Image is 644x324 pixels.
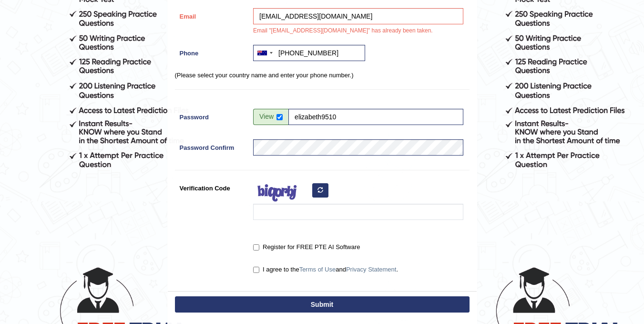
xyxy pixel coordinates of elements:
label: Phone [175,45,249,58]
label: I agree to the and . [253,265,398,274]
label: Verification Code [175,180,249,193]
input: Register for FREE PTE AI Software [253,244,259,251]
button: Submit [175,296,470,313]
input: Show/Hide Password [276,114,283,120]
p: (Please select your country name and enter your phone number.) [175,71,470,80]
label: Password Confirm [175,139,249,152]
a: Privacy Statement [346,266,397,273]
input: I agree to theTerms of UseandPrivacy Statement. [253,267,259,273]
a: Terms of Use [299,266,336,273]
div: Australia: +61 [254,45,276,61]
label: Email [175,8,249,21]
label: Password [175,109,249,122]
input: +61 412 345 678 [253,45,365,61]
label: Register for FREE PTE AI Software [253,242,360,252]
